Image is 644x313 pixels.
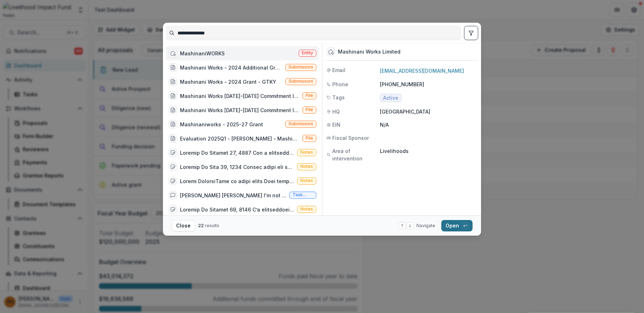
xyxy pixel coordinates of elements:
[306,93,313,98] span: File
[180,192,286,199] div: [PERSON_NAME] [PERSON_NAME] I'm not seeing what I need to see here. Forgive me-- I don't remember...
[300,178,313,183] span: Notes
[441,220,473,231] button: Open
[306,136,313,141] span: File
[380,81,477,88] p: [PHONE_NUMBER]
[289,65,313,70] span: Submission
[180,92,300,100] div: Mashinani Works [DATE]-[DATE] Commitment letter (1).pdf
[293,192,313,197] span: Task comment
[302,50,313,55] span: Entity
[180,163,294,171] div: Loremip Do Sita 39, 1234 Consec adipi eli sedd 67 eius temporin Utlaboree Dolor magnaali enimad m...
[306,107,313,112] span: File
[383,95,398,101] span: Active
[332,108,340,115] span: HQ
[416,223,435,229] span: Navigate
[332,134,369,142] span: Fiscal Sponsor
[300,207,313,212] span: Notes
[338,49,400,55] div: Mashinani Works Limited
[180,121,263,128] div: Mashinaniworks - 2025-27 Grant
[380,121,477,128] p: N/A
[300,164,313,169] span: Notes
[332,81,348,88] span: Phone
[180,64,283,71] div: Mashinani Works - 2024 Additional Grant
[380,68,464,74] a: [EMAIL_ADDRESS][DOMAIN_NAME]
[380,108,477,115] p: [GEOGRAPHIC_DATA]
[180,149,294,156] div: Loremip Do Sitamet 27, 4887 Con a elitsedd eius Temporinc Utlab et dolorem aliqu enimadminim ven ...
[332,66,345,74] span: Email
[180,78,276,86] div: Mashinani Works - 2024 Grant - GTKY
[300,150,313,155] span: Notes
[332,147,380,162] span: Area of intervention
[171,220,195,231] button: Close
[180,206,294,213] div: Loremip Do Sitamet 69, 8146 C’a elitseddoei tem incidi utlab et Dolor Magnaaliq enima min VEN qu ...
[180,177,294,185] div: Loremi DolorsiTame co adipi elits Doei temporinc utlaboreeTdolorem ali enimad minim veni qui nost...
[332,121,340,128] span: EIN
[198,223,204,228] span: 22
[180,50,225,57] div: MashinaniWORKS
[289,79,313,84] span: Submission
[289,121,313,126] span: Submission
[332,94,345,101] span: Tags
[180,135,300,142] div: Evaluation 2025Q1 - [PERSON_NAME] - MashinaniWORKS.pdf
[205,223,219,228] span: results
[180,106,300,114] div: Mashinani Works [DATE]-[DATE] Commitment letter (2).pdf
[380,147,477,155] p: Livelihoods
[464,26,478,40] button: toggle filters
